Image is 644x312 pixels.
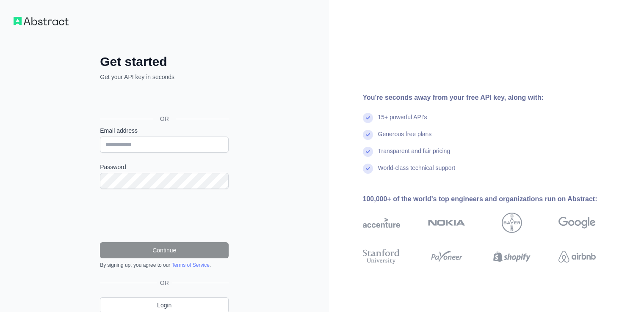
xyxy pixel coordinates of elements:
img: nokia [428,213,465,233]
div: By signing up, you agree to our . [100,262,229,268]
label: Email address [100,126,229,135]
img: check mark [363,130,373,140]
img: Workflow [14,17,69,25]
p: Get your API key in seconds [100,73,229,81]
img: check mark [363,113,373,123]
img: shopify [493,247,531,266]
img: stanford university [363,247,400,266]
span: OR [157,279,172,287]
img: google [558,213,596,233]
label: Password [100,163,229,171]
iframe: Sign in with Google Button [96,90,231,109]
img: check mark [363,164,373,174]
div: You're seconds away from your free API key, along with: [363,93,623,103]
div: 100,000+ of the world's top engineers and organizations run on Abstract: [363,194,623,204]
img: accenture [363,213,400,233]
img: airbnb [558,247,596,266]
h2: Get started [100,54,229,69]
button: Continue [100,242,229,258]
a: Terms of Service [171,262,209,268]
img: bayer [502,213,522,233]
img: check mark [363,147,373,157]
div: World-class technical support [378,164,456,181]
span: OR [153,115,176,123]
div: Generous free plans [378,130,432,147]
div: 15+ powerful API's [378,113,427,130]
div: Transparent and fair pricing [378,147,451,164]
img: payoneer [428,247,465,266]
iframe: reCAPTCHA [100,199,229,232]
